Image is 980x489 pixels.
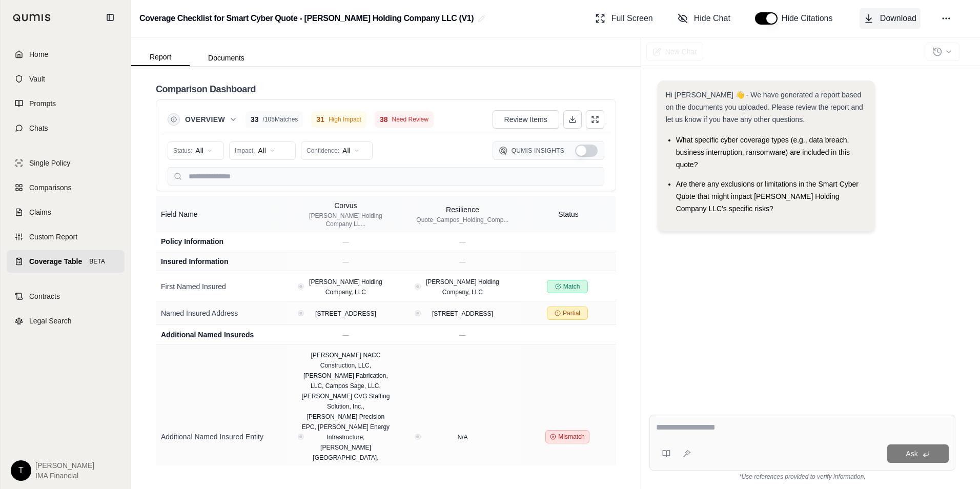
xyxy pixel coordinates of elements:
[168,141,224,160] button: Status:All
[13,14,51,22] img: Qumis Logo
[7,117,125,139] a: Chats
[29,74,45,84] span: Vault
[676,136,850,169] span: What specific cyber coverage types (e.g., data breach, business interruption, ransomware) are inc...
[880,12,916,25] span: Download
[102,9,118,26] button: Collapse sidebar
[29,291,60,301] span: Contracts
[499,147,507,155] img: Qumis Logo
[380,114,388,125] span: 38
[156,196,287,232] th: Field Name
[251,114,259,125] span: 33
[459,238,465,246] span: —
[295,431,307,442] button: View confidence details
[7,68,125,90] a: Vault
[412,308,423,319] button: View confidence details
[185,114,225,125] span: Overview
[161,236,282,247] div: Policy Information
[563,110,582,129] button: Download Excel
[29,182,71,193] span: Comparisons
[301,141,373,160] button: Confidence:All
[309,278,382,296] span: [PERSON_NAME] Holding Company, LLC
[11,460,31,481] div: T
[329,115,361,124] span: High Impact
[29,158,70,168] span: Single Policy
[86,256,108,267] span: BETA
[521,196,616,232] th: Status
[563,309,580,317] span: Partial
[7,310,125,332] a: Legal Search
[7,250,125,273] a: Coverage TableBETA
[459,258,465,266] span: —
[7,226,125,248] a: Custom Report
[694,12,730,25] span: Hide Chat
[195,146,203,156] span: All
[673,8,734,29] button: Hide Chat
[512,147,565,155] span: Qumis Insights
[229,141,296,160] button: Impact:All
[611,12,653,25] span: Full Screen
[29,123,48,133] span: Chats
[7,285,125,308] a: Contracts
[342,258,349,266] span: —
[504,114,547,125] span: Review Items
[7,43,125,66] a: Home
[416,205,508,215] div: Resilience
[457,434,467,441] span: N/A
[7,176,125,199] a: Comparisons
[7,152,125,174] a: Single Policy
[263,115,298,124] span: / 105 Matches
[558,433,584,441] span: Mismatch
[161,432,282,442] div: Additional Named Insured Entity
[432,310,493,317] span: [STREET_ADDRESS]
[860,8,921,29] button: Download
[296,212,395,228] div: [PERSON_NAME] Holding Company LL...
[190,50,263,66] button: Documents
[459,332,465,339] span: —
[649,471,955,481] div: *Use references provided to verify information.
[676,180,859,213] span: Are there any exclusions or limitations in the Smart Cyber Quote that might impact [PERSON_NAME] ...
[161,281,282,292] div: First Named Insured
[392,115,428,124] span: Need Review
[29,207,51,217] span: Claims
[342,238,349,246] span: —
[156,82,256,96] h2: Comparison Dashboard
[161,330,282,340] div: Additional Named Insureds
[591,8,657,29] button: Full Screen
[29,256,82,267] span: Coverage Table
[7,92,125,115] a: Prompts
[412,431,423,442] button: View confidence details
[782,12,839,25] span: Hide Citations
[295,308,307,319] button: View confidence details
[586,110,604,129] button: Expand Table
[906,450,917,458] span: Ask
[35,471,94,481] span: IMA Financial
[563,282,580,291] span: Match
[342,146,351,156] span: All
[161,308,282,318] div: Named Insured Address
[173,147,192,155] span: Status:
[416,216,508,224] div: Quote_Campos_Holding_Comp...
[131,49,190,66] button: Report
[139,9,474,28] h2: Coverage Checklist for Smart Cyber Quote - [PERSON_NAME] Holding Company LLC (V1)
[316,114,324,125] span: 31
[29,232,77,242] span: Custom Report
[235,147,255,155] span: Impact:
[426,278,499,296] span: [PERSON_NAME] Holding Company, LLC
[315,310,376,317] span: [STREET_ADDRESS]
[29,49,48,59] span: Home
[258,146,266,156] span: All
[296,200,395,211] div: Corvus
[412,281,423,292] button: View confidence details
[575,145,598,157] button: Show Qumis Insights
[493,110,559,129] button: Review Items
[29,316,72,326] span: Legal Search
[666,91,863,124] span: Hi [PERSON_NAME] 👋 - We have generated a report based on the documents you uploaded. Please revie...
[29,98,56,109] span: Prompts
[342,332,349,339] span: —
[887,444,949,463] button: Ask
[35,460,94,471] span: [PERSON_NAME]
[307,147,339,155] span: Confidence:
[161,256,282,267] div: Insured Information
[7,201,125,223] a: Claims
[185,114,237,125] button: Overview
